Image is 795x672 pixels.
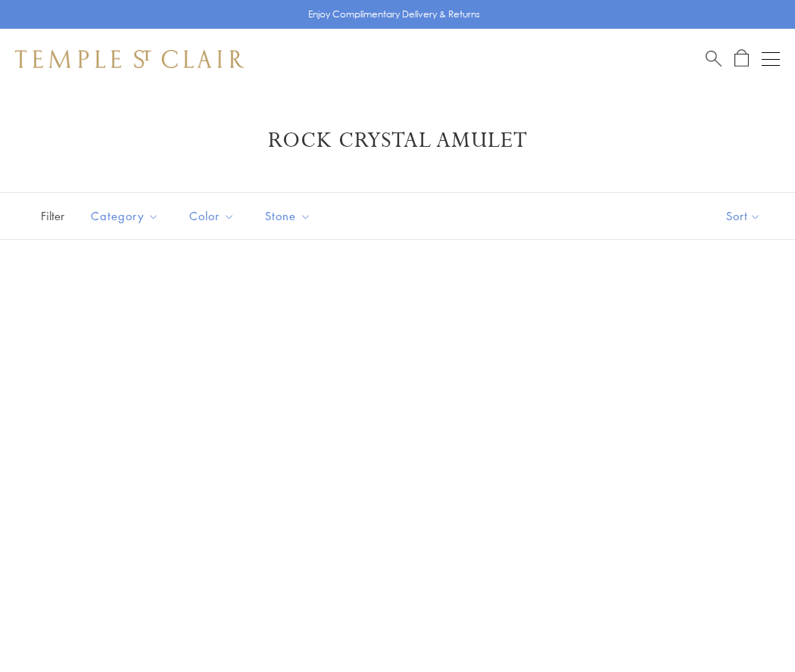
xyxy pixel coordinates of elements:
[182,207,246,226] span: Color
[734,49,749,68] a: Open Shopping Bag
[38,127,757,154] h1: Rock Crystal Amulet
[692,193,795,239] button: Show sort by
[83,207,170,226] span: Category
[15,50,244,68] img: Temple St. Clair
[178,199,246,233] button: Color
[762,50,780,68] button: Open navigation
[257,207,323,226] span: Stone
[254,199,323,233] button: Stone
[79,199,170,233] button: Category
[308,7,480,22] p: Enjoy Complimentary Delivery & Returns
[706,49,722,68] a: Search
